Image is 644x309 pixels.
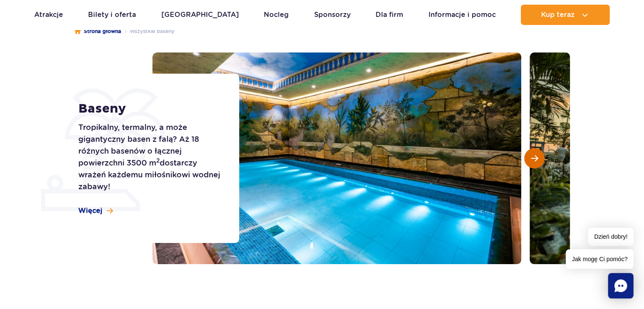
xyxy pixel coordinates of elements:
a: [GEOGRAPHIC_DATA] [161,5,239,25]
button: Kup teraz [521,5,610,25]
img: Ciepły basen wewnętrzny z tropikalnymi malowidłami na ścianach [152,52,521,264]
li: Wszystkie baseny [121,27,174,36]
sup: 2 [156,157,160,164]
a: Więcej [78,206,113,215]
a: Nocleg [264,5,289,25]
div: Chat [608,273,633,298]
p: Tropikalny, termalny, a może gigantyczny basen z falą? Aż 18 różnych basenów o łącznej powierzchn... [78,121,220,193]
span: Jak mogę Ci pomóc? [566,249,633,269]
a: Informacje i pomoc [428,5,496,25]
a: Bilety i oferta [88,5,136,25]
span: Więcej [78,206,102,215]
h1: Baseny [78,101,220,116]
button: Następny slajd [524,148,544,168]
span: Dzień dobry! [588,228,633,246]
a: Sponsorzy [314,5,351,25]
a: Atrakcje [34,5,63,25]
a: Dla firm [376,5,403,25]
span: Kup teraz [541,11,575,19]
a: Strona główna [75,27,121,36]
